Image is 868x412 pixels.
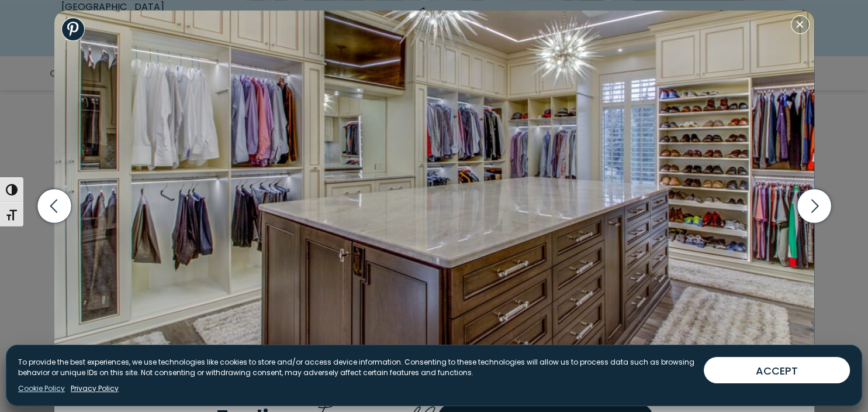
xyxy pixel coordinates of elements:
[704,357,850,383] button: ACCEPT
[54,11,814,391] img: Spacious closet with cream-toned cabinets, a large island with deep drawer storage, built-in glas...
[791,15,810,34] button: Close modal
[71,383,119,394] a: Privacy Policy
[61,18,85,41] a: Share to Pinterest
[18,357,694,378] p: To provide the best experiences, we use technologies like cookies to store and/or access device i...
[18,383,65,394] a: Cookie Policy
